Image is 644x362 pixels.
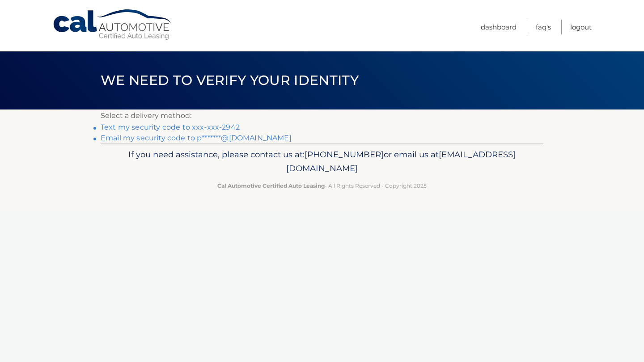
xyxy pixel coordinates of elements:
strong: Cal Automotive Certified Auto Leasing [217,182,325,189]
span: [PHONE_NUMBER] [305,149,384,160]
p: Select a delivery method: [101,109,543,122]
a: Logout [570,20,592,34]
a: FAQ's [536,20,551,34]
a: Email my security code to p*******@[DOMAIN_NAME] [101,134,292,142]
p: If you need assistance, please contact us at: or email us at [106,147,538,176]
a: Dashboard [481,20,517,34]
a: Text my security code to xxx-xxx-2942 [101,123,240,131]
a: Cal Automotive [52,9,173,41]
span: We need to verify your identity [101,72,359,88]
p: - All Rights Reserved - Copyright 2025 [106,181,538,190]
